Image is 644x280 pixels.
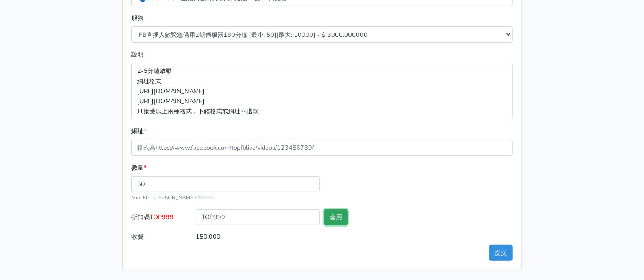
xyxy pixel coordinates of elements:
label: 網址 [131,126,146,136]
button: 提交 [489,245,513,261]
label: 收費 [129,229,194,245]
input: 格式為https://www.facebook.com/topfblive/videos/123456789/ [131,140,513,156]
small: Min: 50 - [PERSON_NAME]: 10000 [131,194,213,201]
button: 套用 [324,209,348,225]
label: 折扣碼 [129,209,194,229]
label: 服務 [131,13,144,23]
label: 數量 [131,163,146,173]
span: TOP999 [150,213,174,221]
label: 說明 [131,49,144,59]
p: 2-5分鐘啟動 網址格式 [URL][DOMAIN_NAME] [URL][DOMAIN_NAME] 只接受以上兩種格式，下錯格式或網址不退款 [131,63,513,119]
